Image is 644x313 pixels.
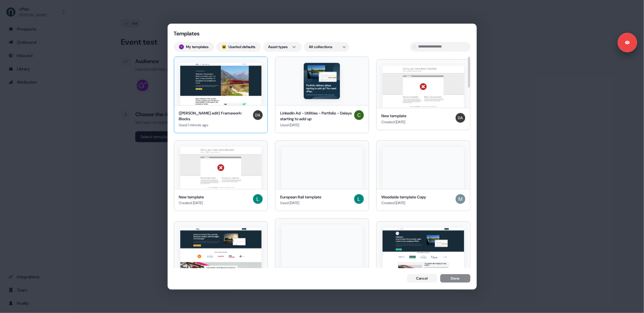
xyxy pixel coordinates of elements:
[354,110,364,120] img: Colin
[381,113,406,119] div: New template
[383,147,464,189] img: Woodside template Copy
[174,30,234,37] div: Templates
[304,63,340,99] img: LinkedIn Ad - Utilities - Portfolio - Delays starting to add up
[179,110,251,122] div: ([PERSON_NAME] edit) Framework: Blocks
[253,194,263,204] img: Liv
[376,56,470,133] button: New templateNew templateCreated [DATE]Dev
[281,147,363,189] img: European Rail template
[381,119,406,125] div: Created [DATE]
[180,147,261,189] img: New template
[179,200,204,206] div: Created [DATE]
[376,140,470,211] button: Woodside template CopyWoodside template CopyCreated [DATE]Muttley
[280,122,352,128] div: Used [DATE]
[275,140,369,211] button: European Rail templateEuropean Rail templateUsed [DATE]Liv
[456,113,465,123] img: Dev
[354,194,364,204] img: Liv
[407,274,437,283] button: Cancel
[381,194,426,200] div: Woodside template Copy
[275,56,369,133] button: LinkedIn Ad - Utilities - Portfolio - Delays starting to add upLinkedIn Ad - Utilities - Portfoli...
[216,42,261,52] button: userled logo;Userled defaults
[309,44,333,50] span: All collections
[179,122,251,128] div: Used 1 minute ago
[174,42,214,52] button: My templates
[280,194,321,200] div: European Rail template
[275,218,369,295] button: Landing Page - Rail - Insights Pro - Dec 2024
[222,44,226,49] div: ;
[174,140,268,211] button: New templateNew templateCreated [DATE]Liv
[174,56,268,133] button: (Ryan edit) Framework: Blocks([PERSON_NAME] edit) Framework: BlocksUsed 1 minute agoDev
[456,194,465,204] img: Muttley
[253,110,263,120] img: Dev
[376,218,470,295] button: Duke Template - Muttley
[180,63,261,105] img: (Ryan edit) Framework: Blocks
[281,225,363,267] img: Landing Page - Rail - Insights Pro - Dec 2024
[383,66,464,108] img: New template
[280,200,321,206] div: Used [DATE]
[304,42,349,52] button: All collections
[174,218,268,295] button: Woodside template
[263,42,302,52] button: Asset types
[222,44,226,49] img: userled logo
[180,228,261,270] img: Woodside template
[179,194,204,200] div: New template
[383,228,464,270] img: Duke Template - Muttley
[179,44,184,49] img: Yuriy
[381,200,426,206] div: Created [DATE]
[280,110,352,122] div: LinkedIn Ad - Utilities - Portfolio - Delays starting to add up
